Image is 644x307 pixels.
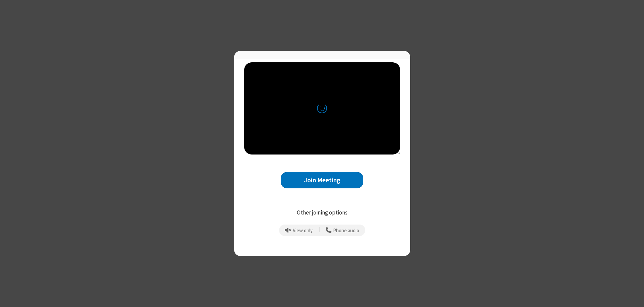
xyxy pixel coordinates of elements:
span: View only [293,228,313,234]
button: Prevent echo when there is already an active mic and speaker in the room. [282,225,315,236]
span: Phone audio [333,228,359,234]
button: Join Meeting [281,172,363,188]
span: | [319,226,320,235]
p: Other joining options [244,208,400,217]
button: Use your phone for mic and speaker while you view the meeting on this device. [323,225,362,236]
